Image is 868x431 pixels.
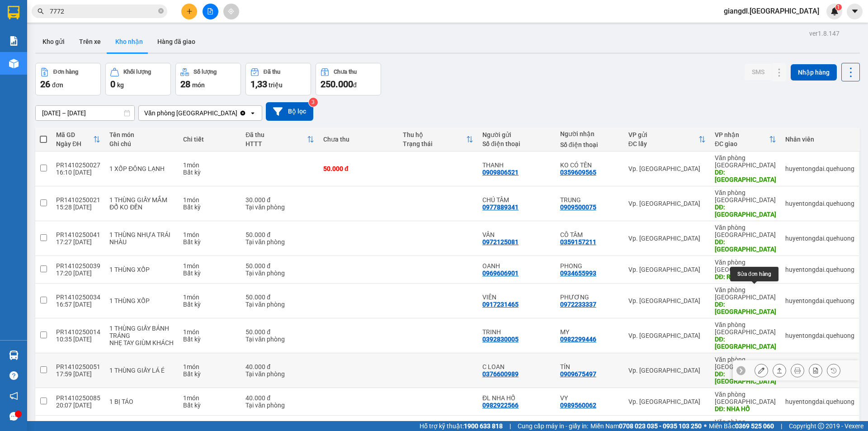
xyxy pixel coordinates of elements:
strong: 1900 633 818 [464,422,503,430]
div: Ngày ĐH [56,140,93,147]
div: VP gửi [628,131,698,138]
div: Đơn hàng [53,69,78,75]
div: 0909500075 [560,204,596,211]
div: 16:10 [DATE] [56,169,100,176]
div: 0392830005 [482,336,519,343]
div: PR1410250014 [56,328,100,336]
div: Văn phòng [GEOGRAPHIC_DATA] [715,321,776,336]
div: VÂN [482,231,551,238]
span: caret-down [851,7,859,15]
div: Chưa thu [334,69,357,75]
div: 20:07 [DATE] [56,402,100,409]
div: 0917231465 [482,301,519,308]
div: Văn phòng [GEOGRAPHIC_DATA] [715,259,776,273]
div: Văn phòng [GEOGRAPHIC_DATA] [715,286,776,301]
div: Vp. [GEOGRAPHIC_DATA] [628,235,706,242]
div: huyentongdai.quehuong [785,398,854,405]
div: Tại văn phòng [245,402,314,409]
span: 1,33 [250,79,267,90]
div: ĐỔ KO ĐỀN [109,204,174,211]
div: Bất kỳ [183,169,236,176]
span: Miền Nam [590,421,702,431]
svg: Clear value [239,109,246,117]
div: Tại văn phòng [245,370,314,378]
button: Đơn hàng26đơn [35,63,101,95]
div: DĐ: TÂN PHÚ [715,238,776,253]
span: giangdl.[GEOGRAPHIC_DATA] [717,5,826,17]
div: 1 BỊ TÁO [109,398,174,405]
div: 17:20 [DATE] [56,270,100,277]
button: file-add [203,4,218,19]
div: Bất kỳ [183,270,236,277]
div: Nhân viên [785,136,854,143]
div: Vp. [GEOGRAPHIC_DATA] [628,398,706,405]
div: Văn phòng [GEOGRAPHIC_DATA] [144,109,237,118]
div: PR1410250051 [56,363,100,370]
div: Người gửi [482,131,551,138]
div: Đã thu [245,131,307,138]
div: 0934655993 [560,270,596,277]
span: aim [228,8,234,14]
div: 0982922566 [482,402,519,409]
th: Toggle SortBy [241,128,319,152]
div: Vp. [GEOGRAPHIC_DATA] [628,200,706,207]
span: close-circle [158,8,164,14]
div: PHƯƠNG [560,294,619,301]
img: logo-vxr [8,6,19,19]
div: 0977889341 [482,204,519,211]
span: 28 [180,79,190,90]
div: 0376600989 [482,370,519,378]
div: OANH [482,262,551,270]
div: DĐ: RÂN PHÚ [715,273,776,280]
div: Người nhận [560,130,619,137]
div: Tại văn phòng [245,238,314,246]
div: ĐL NHA HỐ [482,394,551,402]
div: 1 XỐP ĐÔNG LẠNH [109,165,174,172]
div: Mã GD [56,131,93,138]
span: Miền Bắc [709,421,774,431]
div: Văn phòng [GEOGRAPHIC_DATA] [715,356,776,370]
button: Nhập hàng [791,64,837,81]
div: CHÚ TÂM [482,196,551,204]
span: | [781,421,782,431]
div: TÍN [560,363,619,370]
div: 15:28 [DATE] [56,204,100,211]
input: Selected Văn phòng Tân Phú. [238,109,239,118]
button: caret-down [847,4,863,19]
div: 1 THÙNG XỐP [109,266,174,273]
div: huyentongdai.quehuong [785,165,854,172]
div: huyentongdai.quehuong [785,200,854,207]
div: PR1410250039 [56,262,100,270]
div: C LOAN [482,363,551,370]
div: Văn phòng [GEOGRAPHIC_DATA] [715,224,776,238]
span: món [192,81,205,89]
span: đ [353,81,357,89]
th: Toggle SortBy [624,128,710,152]
div: PR1410250027 [56,161,100,169]
div: DĐ: TÂN PHÚ [715,301,776,315]
div: 1 THÙNG GIẤY LÁ É [109,367,174,374]
div: Số điện thoại [560,141,619,148]
div: DĐ: TÂN PHÚ [715,204,776,218]
input: Select a date range. [36,106,134,120]
button: Số lượng28món [175,63,241,95]
div: huyentongdai.quehuong [785,266,854,273]
div: DĐ: NHA HỐ [715,405,776,412]
span: triệu [269,81,283,89]
div: Sửa đơn hàng [730,267,778,281]
div: Thu hộ [403,131,466,138]
button: Hàng đã giao [150,31,203,52]
div: PHONG [560,262,619,270]
div: DĐ: TÂN PHÚ [715,169,776,183]
input: Tìm tên, số ĐT hoặc mã đơn [50,6,156,16]
th: Toggle SortBy [52,128,105,152]
div: 0969606901 [482,270,519,277]
div: ĐC lấy [628,140,698,147]
div: Văn phòng [GEOGRAPHIC_DATA] [715,391,776,405]
span: | [509,421,511,431]
div: 0989560062 [560,402,596,409]
div: huyentongdai.quehuong [785,332,854,339]
div: 10:35 [DATE] [56,336,100,343]
button: aim [223,4,239,19]
div: Chi tiết [183,136,236,143]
